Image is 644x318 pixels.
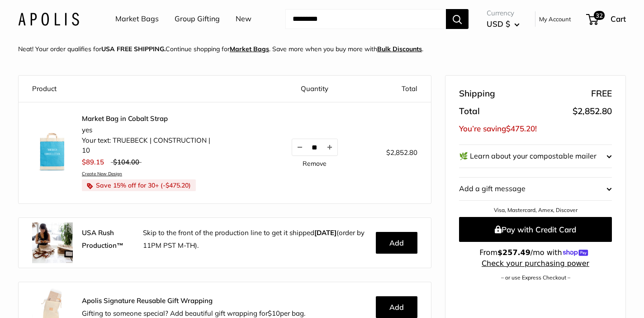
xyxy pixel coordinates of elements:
[32,222,73,263] img: rush.jpg
[487,19,510,29] span: USD $
[82,309,305,318] span: Gifting to someone special? Add beautiful gift wrapping for per bag.
[506,124,535,133] span: $475.20
[19,76,270,102] th: Product
[591,86,612,102] span: FREE
[82,179,196,191] li: Save 15% off for 30+ (- )
[303,160,327,167] a: Remove
[314,228,336,237] b: [DATE]
[82,114,210,123] a: Market Bag in Cobalt Strap
[377,45,422,53] u: Bulk Discounts
[82,158,104,166] span: $89.15
[285,9,446,29] input: Search...
[82,135,210,146] li: Your text: TRUEBECK | CONSTRUCTION |
[82,296,213,305] strong: Apolis Signature Reusable Gift Wrapping
[494,207,578,213] a: Visa, Mastercard, Amex, Discover
[230,45,269,53] a: Market Bags
[322,139,337,155] button: No more stock
[573,106,612,116] span: $2,852.80
[539,14,571,24] a: My Account
[459,145,612,168] button: 🌿 Learn about your compostable mailer
[270,76,360,102] th: Quantity
[268,309,280,318] span: $10
[459,103,480,120] span: Total
[82,228,123,250] strong: USA Rush Production™
[115,12,159,26] a: Market Bags
[487,7,520,19] span: Currency
[175,12,220,26] a: Group Gifting
[611,14,626,24] span: Cart
[360,76,431,102] th: Total
[18,43,423,55] p: Neat! Your order qualifies for Continue shopping for . Save more when you buy more with .
[82,125,210,135] li: yes
[459,124,537,133] span: You’re saving !
[82,145,210,156] li: 10
[236,12,251,26] a: New
[459,217,612,242] button: Pay with Credit Card
[446,9,469,29] button: Search
[308,144,322,151] input: Quantity
[459,178,612,200] button: Add a gift message
[459,86,495,102] span: Shipping
[166,181,189,189] span: $475.20
[18,12,79,25] img: Apolis
[376,296,417,318] button: Add
[113,158,139,166] span: $104.00
[376,232,417,254] button: Add
[143,226,369,252] p: Skip to the front of the production line to get it shipped (order by 11PM PST M-TH).
[459,296,612,316] iframe: PayPal-paypal
[594,11,605,20] span: 32
[82,171,210,177] a: Create New Design
[487,17,520,31] button: USD $
[292,139,308,155] button: Decrease quantity by 1
[587,12,626,26] a: 32 Cart
[386,148,417,157] span: $2,852.80
[501,274,570,281] a: – or use Express Checkout –
[101,45,166,53] strong: USA FREE SHIPPING.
